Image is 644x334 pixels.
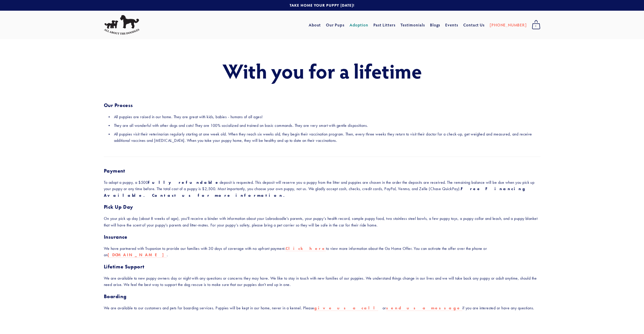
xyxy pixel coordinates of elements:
strong: Insurance [104,234,127,240]
a: Past Litters [373,22,395,27]
a: Events [445,20,458,29]
a: [DOMAIN_NAME] [108,252,167,258]
a: Click here [286,246,326,251]
p: They are all wonderful with other dogs and cats! They are 100% socialized and trained on basic co... [114,122,540,129]
a: Our Pups [326,20,344,29]
p: To adopt a puppy, a $500 deposit is requested. This deposit will reserve you a puppy from the lit... [104,179,540,199]
span: 0 [532,23,540,29]
p: We have partnered with Trupanion to provide our families with 30 days of coverage with no upfront... [104,245,540,258]
h1: With you for a lifetime [104,59,540,82]
strong: [DOMAIN_NAME] [108,252,167,257]
a: Testimonials [400,20,425,29]
a: Adoption [350,20,369,29]
img: All About The Doodles [104,15,139,35]
a: Blogs [430,20,440,29]
a: Contact Us [463,20,485,29]
a: [PHONE_NUMBER] [490,20,526,29]
strong: Pick Up Day [104,204,134,210]
strong: Lifetime Support [104,264,145,270]
strong: fully refundable [148,180,220,185]
strong: send us a message [386,306,461,310]
strong: Click here [286,246,326,251]
strong: give us a call [314,306,378,310]
a: 0 items in cart [529,19,543,31]
strong: Free Financing Available. Contact us for more information. [104,186,531,198]
strong: Our Process [104,102,133,108]
strong: Boarding [104,293,127,299]
a: give us a call [314,306,378,311]
p: All puppies are raised in our home. They are great with kids, babies - humans of all ages! [114,114,540,120]
p: All puppies visit their veterinarian regularly starting at one week old. When they reach six week... [114,131,540,144]
p: We are available to our customers and pets for boarding services. Puppies will be kept in our hom... [104,305,540,311]
p: On your pick up day (about 8 weeks of age), you'll receive a binder with information about your L... [104,215,540,228]
strong: Payment [104,168,125,174]
a: About [309,20,321,29]
a: send us a message [386,306,463,311]
p: We are available to new puppy owners day or night with any questions or concerns they may have. W... [104,275,540,288]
